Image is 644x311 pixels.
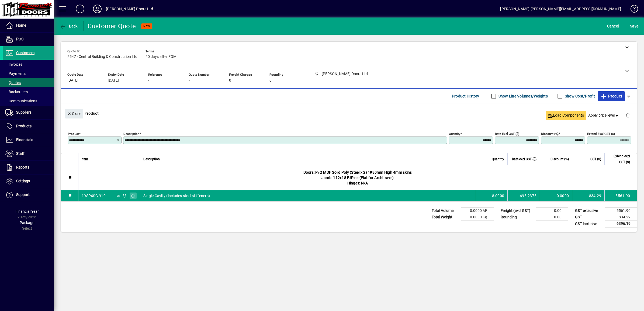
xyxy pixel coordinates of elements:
span: Bennett Doors Ltd [121,193,127,199]
td: Freight (excl GST) [498,208,536,214]
span: Load Components [548,113,584,118]
span: Suppliers [16,110,32,114]
span: Single Cavity (includes steel stiffeners) [143,193,210,198]
span: Settings [16,179,30,183]
td: Rounding [498,214,536,221]
button: Save [629,21,640,31]
span: Staff [16,151,25,156]
a: POS [3,33,54,46]
td: 5561.90 [604,190,637,201]
span: Rate excl GST ($) [512,156,536,162]
td: 0.00 [536,208,568,214]
div: 19SP4SC-910 [82,193,106,198]
span: Discount (%) [550,156,569,162]
app-page-header-button: Back [54,21,84,31]
a: Payments [3,69,54,78]
td: GST inclusive [572,221,605,227]
span: S [630,24,632,28]
button: Load Components [546,111,586,120]
td: 0.0000 Kg [461,214,494,221]
span: Home [16,23,26,27]
a: Financials [3,133,54,147]
span: Financial Year [15,209,39,214]
td: 0.00 [536,214,568,221]
a: Staff [3,147,54,160]
span: Close [67,109,81,118]
div: 695.2375 [511,193,536,198]
mat-label: Product [68,132,79,136]
a: Invoices [3,60,54,69]
div: Doors: P/Q MDF Solid Poly (Steel x 2) 1980mm High 4mm skins Jamb: 112x18 FJPine (Flat for Architr... [78,165,637,190]
a: Knowledge Base [626,1,637,19]
a: Settings [3,174,54,188]
a: Support [3,188,54,202]
a: Suppliers [3,106,54,119]
span: Back [60,24,78,28]
a: Quotes [3,78,54,87]
div: [PERSON_NAME] Doors Ltd [106,5,153,13]
app-page-header-button: Close [64,111,85,116]
a: Home [3,19,54,32]
mat-label: Rate excl GST ($) [495,132,519,136]
mat-label: Extend excl GST ($) [587,132,615,136]
button: Delete [621,109,634,122]
td: 6396.19 [605,221,637,227]
span: Support [16,193,30,197]
button: Close [65,109,83,118]
button: Product [598,91,625,101]
span: [DATE] [108,78,119,83]
span: Invoices [5,62,22,67]
span: Cancel [607,22,619,30]
a: Communications [3,96,54,106]
span: 2547 - Central Building & Construction Ltd [67,55,137,59]
span: Description [143,156,160,162]
span: 0 [229,78,231,83]
td: GST [572,214,605,221]
span: Apply price level [588,113,619,118]
span: Product [600,92,622,100]
span: Backorders [5,90,28,94]
a: Products [3,120,54,133]
span: Reports [16,165,29,169]
a: Reports [3,161,54,174]
a: Backorders [3,87,54,96]
div: Customer Quote [88,22,136,30]
span: GST ($) [590,156,601,162]
span: Extend excl GST ($) [608,153,630,165]
button: Apply price level [586,111,622,120]
div: [PERSON_NAME] [PERSON_NAME][EMAIL_ADDRESS][DOMAIN_NAME] [500,5,621,13]
mat-label: Description [123,132,139,136]
span: Financials [16,138,33,142]
td: Total Volume [429,208,461,214]
span: - [148,78,149,83]
td: 834.29 [605,214,637,221]
mat-label: Quantity [449,132,460,136]
span: NEW [143,25,150,28]
button: Profile [89,4,106,14]
span: Customers [16,51,34,55]
label: Show Cost/Profit [564,93,595,99]
span: Products [16,124,32,128]
span: ave [630,22,638,30]
td: GST exclusive [572,208,605,214]
span: Item [82,156,88,162]
td: 0.0000 [540,190,572,201]
span: Package [20,221,34,225]
span: Communications [5,99,37,103]
label: Show Line Volumes/Weights [497,93,548,99]
span: 20 days after EOM [146,55,176,59]
mat-label: Discount (%) [541,132,559,136]
span: 8.0000 [492,193,504,198]
button: Back [58,21,79,31]
app-page-header-button: Delete [621,113,634,118]
span: Payments [5,71,26,76]
button: Cancel [606,21,620,31]
span: POS [16,37,23,41]
span: 0 [269,78,272,83]
td: Total Weight [429,214,461,221]
td: 0.0000 M³ [461,208,494,214]
button: Add [71,4,89,14]
div: Product [61,103,637,123]
td: 5561.90 [605,208,637,214]
button: Product History [450,91,482,101]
